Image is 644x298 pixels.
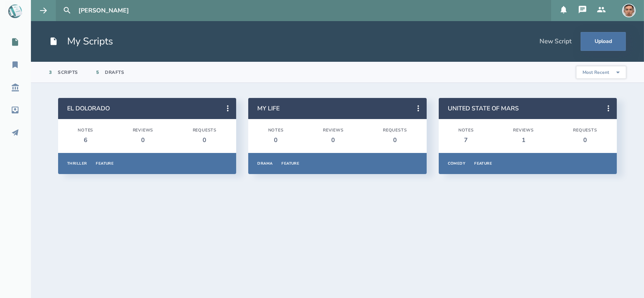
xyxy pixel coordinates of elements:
[573,136,597,144] div: 0
[193,136,217,144] div: 0
[448,161,466,166] div: Comedy
[133,136,154,144] div: 0
[58,69,78,75] div: Scripts
[49,35,113,48] h1: My Scripts
[573,128,597,133] div: Requests
[133,128,154,133] div: Reviews
[581,32,626,51] button: Upload
[383,128,407,133] div: Requests
[96,161,114,166] div: Feature
[513,128,534,133] div: Reviews
[193,128,217,133] div: Requests
[458,136,474,144] div: 7
[539,37,572,46] div: New Script
[281,161,299,166] div: Feature
[78,128,93,133] div: Notes
[257,161,272,166] div: Drama
[257,104,280,113] a: MY LIFE
[474,161,492,166] div: Feature
[448,104,519,113] a: UNITED STATE OF MARS
[622,4,636,17] img: user_1756948650-crop.jpg
[383,136,407,144] div: 0
[96,69,99,75] div: 5
[323,128,344,133] div: Reviews
[105,69,124,75] div: Drafts
[268,136,284,144] div: 0
[323,136,344,144] div: 0
[78,136,93,144] div: 6
[458,128,474,133] div: Notes
[513,136,534,144] div: 1
[268,128,284,133] div: Notes
[49,69,52,75] div: 3
[67,104,110,113] a: EL DOLORADO
[67,161,87,166] div: Thriller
